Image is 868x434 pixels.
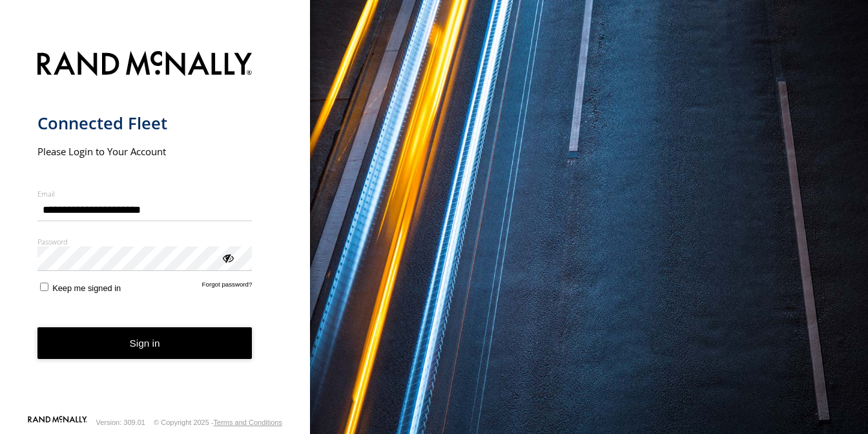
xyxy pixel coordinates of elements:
span: Keep me signed in [52,283,121,293]
form: main [37,43,273,415]
input: Keep me signed in [40,283,48,291]
a: Forgot password? [202,281,253,293]
a: Visit our Website [28,416,87,429]
div: ViewPassword [221,251,234,264]
h2: Please Login to Your Account [37,145,253,158]
label: Email [37,189,253,199]
h1: Connected Fleet [37,113,253,134]
button: Sign in [37,327,253,359]
div: © Copyright 2025 - [154,418,282,426]
a: Terms and Conditions [214,418,282,426]
label: Password [37,237,253,246]
img: Rand McNally [37,49,253,81]
div: Version: 309.01 [96,418,145,426]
